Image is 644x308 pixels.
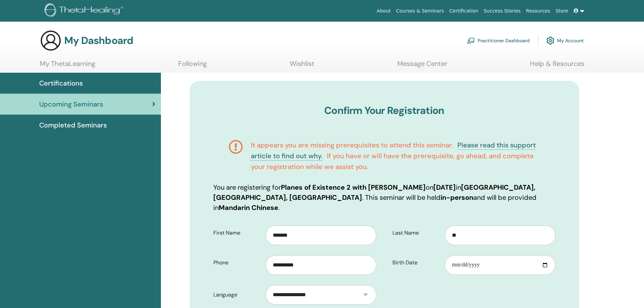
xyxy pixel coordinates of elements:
span: Certifications [39,78,83,88]
span: Completed Seminars [39,120,107,130]
img: logo.png [45,3,125,19]
p: You are registering for on in . This seminar will be held and will be provided in . [213,182,555,213]
a: Message Center [397,60,447,73]
a: Store [553,5,571,17]
a: Following [178,60,207,73]
img: cog.svg [546,35,554,46]
a: My Account [546,33,584,48]
a: My ThetaLearning [40,60,95,73]
a: Success Stories [481,5,523,17]
label: First Name [208,227,266,239]
span: Upcoming Seminars [39,99,103,109]
span: If you have or will have the prerequisite, go ahead, and complete your registration while we assi... [251,151,534,171]
b: [DATE] [433,183,456,192]
label: Last Name [387,227,445,239]
span: It appears you are missing prerequisites to attend this seminar. [251,141,453,149]
a: Resources [523,5,553,17]
img: chalkboard-teacher.svg [467,38,475,44]
a: Courses & Seminars [393,5,447,17]
b: Mandarin Chinese [219,203,278,212]
label: Language [208,288,266,301]
a: Help & Resources [530,60,585,73]
a: Certification [447,5,481,17]
h3: My Dashboard [64,34,133,47]
a: About [374,5,393,17]
img: generic-user-icon.jpg [40,30,62,51]
b: in-person [440,193,473,202]
a: Wishlist [290,60,314,73]
b: Planes of Existence 2 with [PERSON_NAME] [281,183,426,192]
a: Practitioner Dashboard [467,33,530,48]
label: Phone [208,256,266,269]
h3: Confirm Your Registration [213,104,555,117]
label: Birth Date [387,256,445,269]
